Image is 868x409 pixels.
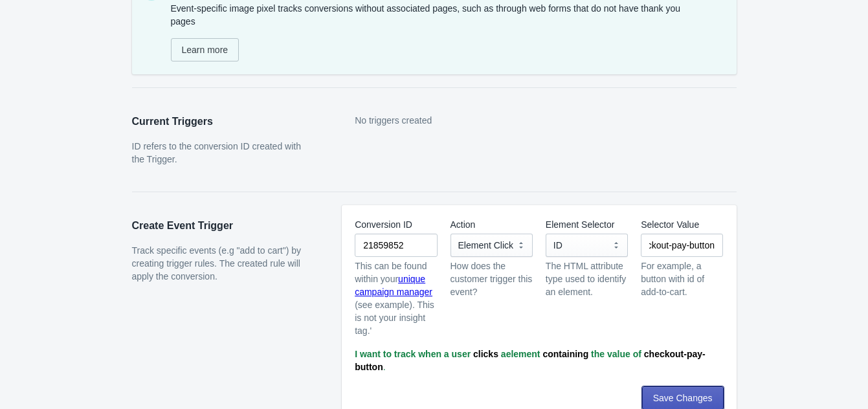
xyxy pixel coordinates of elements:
[546,218,615,231] label: Element Selector
[132,218,317,234] h2: Create Event Trigger
[171,2,700,28] p: Event-specific image pixel tracks conversions without associated pages, such as through web forms...
[451,260,533,298] div: How does the customer trigger this event?
[641,260,723,298] div: For example, a button with id of add-to-cart.
[355,234,437,257] input: 12356
[171,38,239,61] a: Learn more
[355,260,437,337] p: This can be found within your (see example). This is not your insight tag.'
[132,140,317,166] p: ID refers to the conversion ID created with the Trigger.
[132,244,317,283] p: Track specific events (e.g "add to cart") by creating trigger rules. The created rule will apply ...
[355,218,412,231] label: Conversion ID
[641,234,723,257] input: test-identifier
[641,218,699,231] label: Selector Value
[355,349,706,372] b: I want to track when a user a element the value of
[132,114,317,129] h2: Current Triggers
[653,393,713,403] span: Save Changes
[471,349,498,359] span: clicks
[355,349,706,372] span: checkout-pay-button
[451,218,476,231] label: Action
[182,45,228,55] span: Learn more
[542,349,588,359] span: containing
[546,260,628,298] div: The HTML attribute type used to identify an element.
[355,115,432,126] span: No triggers created
[355,349,706,372] span: .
